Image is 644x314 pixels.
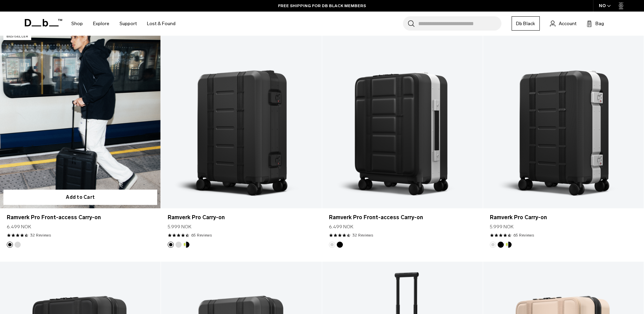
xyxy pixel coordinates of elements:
span: 5.999 NOK [490,223,514,230]
a: FREE SHIPPING FOR DB BLACK MEMBERS [278,3,366,9]
a: 65 reviews [191,232,212,238]
a: 32 reviews [30,232,51,238]
a: Ramverk Pro Carry-on [168,213,315,222]
a: Account [550,19,576,28]
button: Black Out [337,242,343,248]
span: 6.499 NOK [7,223,31,230]
button: Bag [587,19,604,28]
a: Explore [93,12,109,36]
button: Black Out [498,242,504,248]
button: Black Out [168,242,174,248]
button: Add to Cart [3,190,157,205]
nav: Main Navigation [66,12,181,36]
a: Ramverk Pro Front-access Carry-on [322,30,483,208]
span: 5.999 NOK [168,223,191,230]
button: Silver [490,242,496,248]
p: Bestseller [3,33,31,40]
a: Ramverk Pro Front-access Carry-on [7,213,154,222]
a: Ramverk Pro Carry-on [483,30,644,208]
button: Db x New Amsterdam Surf Association [183,242,189,248]
span: Bag [595,20,604,27]
a: Ramverk Pro Carry-on [161,30,321,208]
a: Db Black [512,16,540,31]
a: Ramverk Pro Carry-on [490,213,637,222]
span: 6.499 NOK [329,223,353,230]
button: Silver [15,242,21,248]
a: Support [119,12,137,36]
a: Lost & Found [147,12,176,36]
a: Shop [71,12,83,36]
button: Silver [176,242,182,248]
a: 32 reviews [352,232,373,238]
a: 65 reviews [513,232,534,238]
button: Black Out [7,242,13,248]
button: Silver [329,242,335,248]
a: Ramverk Pro Front-access Carry-on [329,213,476,222]
span: Account [559,20,576,27]
button: Db x New Amsterdam Surf Association [505,242,512,248]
